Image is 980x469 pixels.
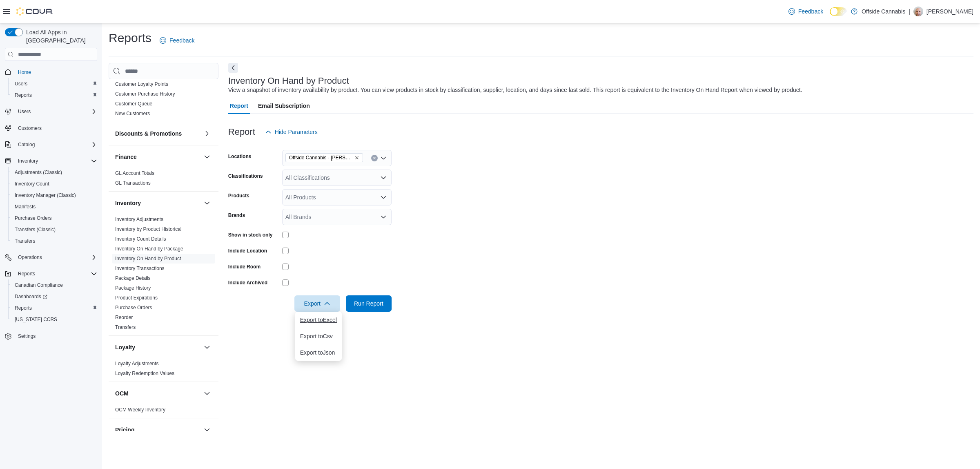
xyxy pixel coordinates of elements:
[11,79,97,89] span: Users
[11,179,97,189] span: Inventory Count
[11,280,97,290] span: Canadian Compliance
[115,324,136,330] a: Transfers
[15,269,38,279] button: Reports
[15,331,97,341] span: Settings
[115,111,150,116] a: New Customers
[228,63,238,73] button: Next
[115,246,183,252] span: Inventory On Hand by Package
[115,236,166,242] a: Inventory Count Details
[18,333,36,339] span: Settings
[862,7,905,16] p: Offside Cannabis
[115,255,181,262] span: Inventory On Hand by Product
[23,28,97,45] span: Load All Apps in [GEOGRAPHIC_DATA]
[11,225,97,234] span: Transfers (Classic)
[15,269,97,279] span: Reports
[202,389,212,398] button: OCM
[275,128,318,136] span: Hide Parameters
[115,91,175,97] span: Customer Purchase History
[115,81,168,87] span: Customer Loyalty Points
[15,181,49,187] span: Inventory Count
[11,90,97,100] span: Reports
[11,315,97,324] span: Washington CCRS
[2,155,100,167] button: Inventory
[109,168,218,191] div: Finance
[258,98,310,114] span: Email Subscription
[115,130,182,138] h3: Discounts & Promotions
[16,7,53,16] img: Cova
[115,343,200,351] button: Loyalty
[15,140,97,150] span: Catalog
[8,190,100,201] button: Inventory Manager (Classic)
[371,155,378,161] button: Clear input
[228,264,261,270] label: Include Room
[202,152,212,162] button: Finance
[11,90,35,100] a: Reports
[830,7,847,16] input: Dark Mode
[115,101,152,107] a: Customer Queue
[8,224,100,235] button: Transfers (Classic)
[11,179,53,189] a: Inventory Count
[11,315,60,324] a: [US_STATE] CCRS
[8,279,100,291] button: Canadian Compliance
[18,69,31,76] span: Home
[354,299,383,308] span: Run Report
[2,252,100,263] button: Operations
[785,3,826,20] a: Feedback
[2,122,100,134] button: Customers
[202,425,212,435] button: Pricing
[18,108,31,115] span: Users
[109,30,151,46] h1: Reports
[115,389,129,398] h3: OCM
[262,124,321,140] button: Hide Parameters
[115,315,133,320] a: Reorder
[115,304,152,311] span: Purchase Orders
[11,190,97,200] span: Inventory Manager (Classic)
[109,69,218,122] div: Customer
[115,406,165,413] span: OCM Weekly Inventory
[228,212,245,219] label: Brands
[8,291,100,302] a: Dashboards
[115,426,134,434] h3: Pricing
[11,213,55,223] a: Purchase Orders
[11,280,66,290] a: Canadian Compliance
[11,292,51,301] a: Dashboards
[115,130,200,138] button: Discounts & Promotions
[115,180,151,186] a: GL Transactions
[8,201,100,212] button: Manifests
[2,330,100,342] button: Settings
[115,407,165,413] a: OCM Weekly Inventory
[115,91,175,97] a: Customer Purchase History
[8,89,100,101] button: Reports
[15,316,57,323] span: [US_STATE] CCRS
[289,154,353,162] span: Offside Cannabis - [PERSON_NAME]
[8,235,100,247] button: Transfers
[15,282,63,288] span: Canadian Compliance
[115,226,182,232] a: Inventory by Product Historical
[913,7,923,16] div: Mario Martinasevic
[15,107,97,116] span: Users
[8,178,100,190] button: Inventory Count
[11,167,65,177] a: Adjustments (Classic)
[15,252,45,262] button: Operations
[11,236,38,246] a: Transfers
[228,173,263,179] label: Classifications
[15,67,34,77] a: Home
[5,63,97,363] nav: Complex example
[346,295,392,312] button: Run Report
[15,123,45,133] a: Customers
[300,317,337,323] span: Export to Excel
[115,389,200,398] button: OCM
[115,370,174,377] span: Loyalty Redemption Values
[228,76,349,86] h3: Inventory On Hand by Product
[11,190,79,200] a: Inventory Manager (Classic)
[2,268,100,279] button: Reports
[115,314,133,321] span: Reorder
[798,7,823,16] span: Feedback
[11,213,97,223] span: Purchase Orders
[909,7,910,16] p: |
[927,7,973,16] p: [PERSON_NAME]
[11,202,97,212] span: Manifests
[115,285,151,291] a: Package History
